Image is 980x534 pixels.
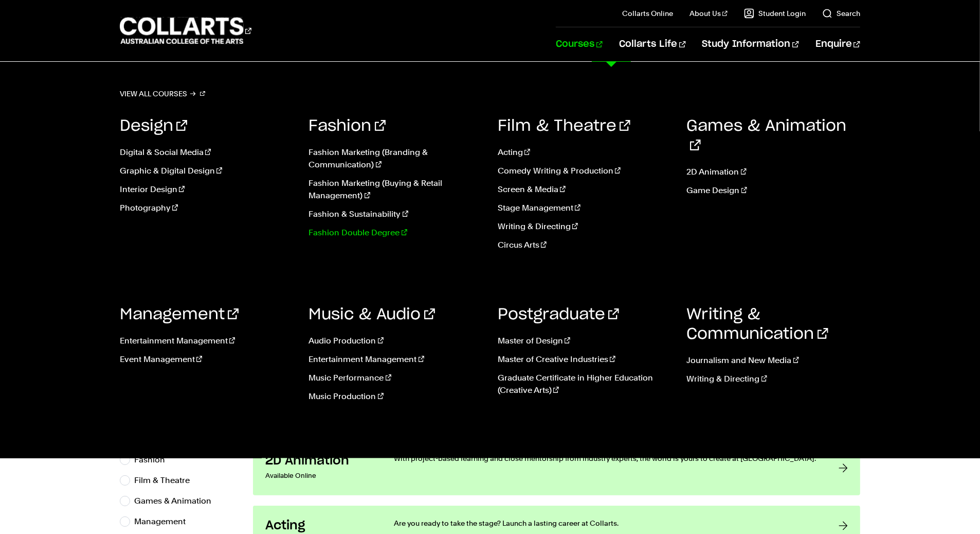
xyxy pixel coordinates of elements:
label: Games & Animation [134,494,220,508]
a: Courses [556,27,603,61]
a: Screen & Media [498,183,672,196]
label: Film & Theatre [134,473,198,488]
div: Go to homepage [120,16,251,45]
a: Games & Animation [687,118,847,153]
a: View all courses [120,87,205,101]
a: Audio Production [309,335,483,347]
a: Acting [498,146,672,159]
a: Stage Management [498,202,672,214]
a: Writing & Directing [687,373,861,385]
a: Game Design [687,184,861,197]
a: 2D Animation Available Online With project-based learning and close mentorship from industry expe... [253,441,860,495]
h3: 2D Animation [265,453,373,469]
a: Journalism and New Media [687,354,861,367]
p: With project-based learning and close mentorship from industry experts, the world is yours to cre... [394,453,818,463]
a: Digital & Social Media [120,146,294,159]
a: Master of Creative Industries [498,353,672,366]
label: Management [134,514,194,529]
a: Music & Audio [309,307,435,322]
a: Fashion [309,118,386,134]
a: Collarts Online [622,8,673,19]
a: Student Login [744,8,806,19]
a: Circus Arts [498,239,672,251]
a: Management [120,307,239,322]
a: Film & Theatre [498,118,630,134]
a: Postgraduate [498,307,619,322]
a: Search [822,8,860,19]
a: Fashion & Sustainability [309,208,483,220]
a: Fashion Marketing (Branding & Communication) [309,146,483,171]
a: Graduate Certificate in Higher Education (Creative Arts) [498,372,672,397]
a: Music Production [309,390,483,403]
a: 2D Animation [687,166,861,178]
a: Comedy Writing & Production [498,165,672,177]
a: Design [120,118,187,134]
a: Study Information [702,27,799,61]
a: Music Performance [309,372,483,384]
a: Graphic & Digital Design [120,165,294,177]
a: Fashion Marketing (Buying & Retail Management) [309,177,483,202]
a: Writing & Communication [687,307,828,342]
a: Collarts Life [619,27,685,61]
a: Photography [120,202,294,214]
a: Entertainment Management [120,335,294,347]
a: About Us [689,8,728,19]
a: Master of Design [498,335,672,347]
a: Enquire [815,27,860,61]
a: Interior Design [120,183,294,196]
a: Event Management [120,353,294,366]
p: Are you ready to take the stage? Launch a lasting career at Collarts. [394,518,818,528]
p: Available Online [265,469,373,483]
a: Entertainment Management [309,353,483,366]
a: Writing & Directing [498,220,672,233]
label: Fashion [134,453,173,467]
a: Fashion Double Degree [309,227,483,239]
h3: Acting [265,518,373,533]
